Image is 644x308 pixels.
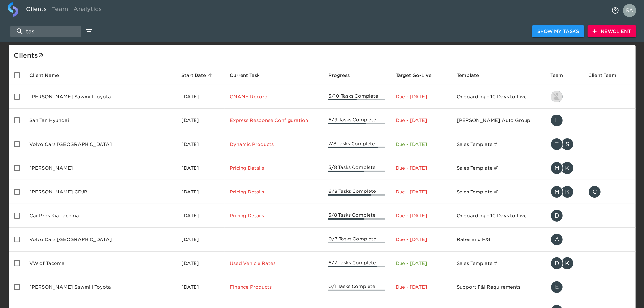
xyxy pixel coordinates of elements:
td: [DATE] [176,252,225,275]
a: Analytics [71,2,104,18]
td: Onboarding - 10 Days to Live [451,85,545,109]
svg: This is a list of all of your clients and clients shared with you [38,53,43,58]
td: Sales Template #1 [451,132,545,156]
span: Start Date [181,71,214,79]
div: nikko.foster@roadster.com [550,90,578,103]
p: CNAME Record [230,93,318,100]
div: mike.crothers@roadster.com, kevin.dodt@roadster.com [550,185,578,198]
td: Volvo Cars [GEOGRAPHIC_DATA] [24,228,176,252]
div: K [561,162,574,175]
td: 0/7 Tasks Complete [323,228,390,252]
td: [PERSON_NAME] [24,156,176,180]
span: Client Name [30,71,68,79]
td: Sales Template #1 [451,252,545,275]
a: Team [49,2,71,18]
td: 5/8 Tasks Complete [323,204,390,228]
td: 6/7 Tasks Complete [323,252,390,275]
p: Due - [DATE] [396,284,446,290]
div: mike.crothers@roadster.com, kevin.dodt@roadster.com [550,162,578,175]
div: D [550,209,563,222]
span: Client Team [588,71,625,79]
td: [DATE] [176,275,225,299]
td: San Tan Hyundai [24,109,176,132]
a: Clients [24,2,49,18]
td: [PERSON_NAME] CDJR [24,180,176,204]
p: Pricing Details [230,212,318,219]
td: [PERSON_NAME] Sawmill Toyota [24,85,176,109]
p: Due - [DATE] [396,117,446,124]
div: T [550,138,563,151]
p: Due - [DATE] [396,212,446,219]
p: Due - [DATE] [396,165,446,171]
p: Due - [DATE] [396,236,446,243]
td: [DATE] [176,109,225,132]
div: M [550,162,563,175]
td: [PERSON_NAME] Auto Group [451,109,545,132]
div: ccourtney@taylorcars.com [588,185,630,198]
div: S [561,138,574,151]
td: Rates and F&I [451,228,545,252]
div: lauren.seimas@roadster.com [550,114,578,127]
td: [DATE] [176,204,225,228]
img: Profile [623,4,636,17]
div: alanna.norotsky@roadster.com [550,233,578,246]
p: Pricing Details [230,165,318,171]
span: Target Go-Live [396,71,440,79]
td: Car Pros Kia Tacoma [24,204,176,228]
p: Pricing Details [230,189,318,195]
button: edit [84,26,95,37]
td: Onboarding - 10 Days to Live [451,204,545,228]
td: [DATE] [176,132,225,156]
td: Support F&I Requirements [451,275,545,299]
input: search [10,26,81,37]
td: [DATE] [176,180,225,204]
span: Progress [328,71,358,79]
div: A [550,233,563,246]
div: K [561,257,574,270]
td: [DATE] [176,156,225,180]
td: 6/9 Tasks Complete [323,109,390,132]
div: erin.fallon@roadster.com [550,281,578,294]
span: This is the next Task in this Hub that should be completed [230,71,260,79]
div: danny@roadster.com [550,209,578,222]
p: Used Vehicle Rates [230,260,318,267]
td: 7/8 Tasks Complete [323,132,390,156]
div: L [550,114,563,127]
div: E [550,281,563,294]
div: C [588,185,601,198]
p: Due - [DATE] [396,141,446,147]
div: tracy@roadster.com, savannah@roadster.com [550,138,578,151]
td: 5/10 Tasks Complete [323,85,390,109]
div: danny@roadster.com, kevin.dodt@roadster.com [550,257,578,270]
div: K [561,185,574,198]
td: VW of Tacoma [24,252,176,275]
td: Volvo Cars [GEOGRAPHIC_DATA] [24,132,176,156]
p: Dynamic Products [230,141,318,147]
p: Express Response Configuration [230,117,318,124]
div: D [550,257,563,270]
span: New Client [593,27,631,36]
button: Show My Tasks [532,25,584,38]
img: nikko.foster@roadster.com [551,91,563,102]
div: Client s [14,50,633,61]
td: Sales Template #1 [451,180,545,204]
td: [PERSON_NAME] Sawmill Toyota [24,275,176,299]
p: Due - [DATE] [396,93,446,100]
td: [DATE] [176,85,225,109]
span: Current Task [230,71,268,79]
p: Finance Products [230,284,318,290]
td: [DATE] [176,228,225,252]
td: 6/8 Tasks Complete [323,180,390,204]
img: logo [8,2,18,17]
span: Template [457,71,487,79]
td: 5/8 Tasks Complete [323,156,390,180]
button: NewClient [588,25,636,38]
div: M [550,185,563,198]
span: Calculated based on the start date and the duration of all Tasks contained in this Hub. [396,71,432,79]
td: Sales Template #1 [451,156,545,180]
p: Due - [DATE] [396,189,446,195]
p: Due - [DATE] [396,260,446,267]
span: Team [550,71,572,79]
button: notifications [607,3,623,18]
td: 0/1 Tasks Complete [323,275,390,299]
